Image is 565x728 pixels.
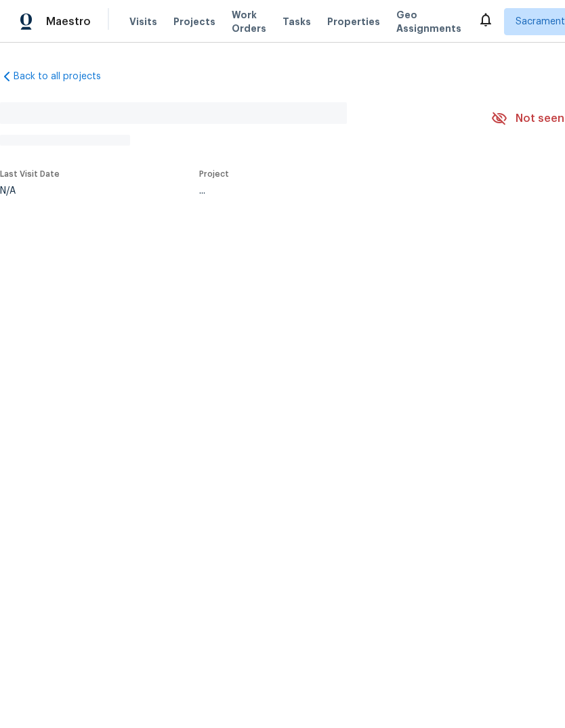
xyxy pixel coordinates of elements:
[199,186,459,196] div: ...
[232,8,266,35] span: Work Orders
[173,15,215,28] span: Projects
[46,15,91,28] span: Maestro
[282,17,311,26] span: Tasks
[129,15,157,28] span: Visits
[327,15,380,28] span: Properties
[199,170,229,178] span: Project
[396,8,461,35] span: Geo Assignments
